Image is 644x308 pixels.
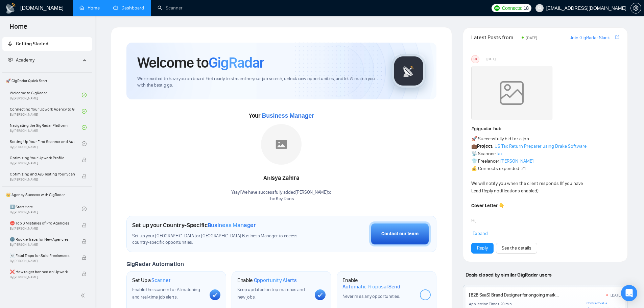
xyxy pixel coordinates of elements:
span: ❌ How to get banned on Upwork [10,268,75,275]
span: ⛔ Top 3 Mistakes of Pro Agencies [10,220,75,227]
div: Yaay! We have successfully added [PERSON_NAME] to [231,189,332,202]
span: Automatic Proposal Send [342,283,400,290]
span: fund-projection-screen [8,57,13,62]
span: Optimizing Your Upwork Profile [10,155,75,161]
p: The Key Dons . [231,196,332,202]
button: setting [630,3,641,14]
span: GigRadar Automation [126,260,184,268]
span: GigRadar [209,53,264,72]
strong: Cover Letter 👇 [471,203,504,209]
div: Application Time [469,301,497,307]
img: upwork-logo.png [494,5,500,11]
span: check-circle [82,93,87,97]
span: check-circle [82,207,87,211]
a: searchScanner [158,5,183,11]
span: 18 [524,4,529,12]
span: By [PERSON_NAME] [10,275,75,279]
span: 🚀 GigRadar Quick Start [3,74,91,88]
span: Opportunity Alerts [254,277,297,284]
span: lock [82,223,87,228]
a: US Tax Return Preparer using Drake Software [495,143,587,149]
span: By [PERSON_NAME] [10,243,75,247]
span: Connects: [502,4,522,12]
span: check-circle [82,125,87,130]
h1: Set Up a [132,277,170,284]
a: Welcome to GigRadarBy[PERSON_NAME] [10,88,82,102]
a: export [615,34,619,41]
img: placeholder.png [261,124,302,165]
span: [DATE] [486,56,496,62]
h1: Set up your Country-Specific [132,221,256,229]
span: user [537,6,542,10]
span: lock [82,158,87,162]
a: [PERSON_NAME] [500,158,533,164]
span: Latest Posts from the GigRadar Community [471,33,520,42]
span: export [615,34,619,40]
div: 20 min [500,301,512,307]
span: We're excited to have you on board. Get ready to streamline your job search, unlock new opportuni... [137,76,381,89]
span: check-circle [82,141,87,146]
h1: # gigradar-hub [471,125,619,133]
img: gigradar-logo.png [392,54,426,88]
span: double-left [80,292,87,299]
span: Academy [16,57,34,63]
span: Home [4,22,33,36]
span: lock [82,271,87,276]
a: Reply [477,244,488,252]
a: Join GigRadar Slack Community [570,34,614,42]
span: Your [249,112,314,119]
img: logo [5,3,16,14]
li: Getting Started [2,37,92,51]
a: Tax [496,151,503,157]
span: Business Manager [262,112,314,119]
a: See the details [502,244,531,252]
strong: Project: [477,143,494,149]
span: 🌚 Rookie Traps for New Agencies [10,236,75,243]
button: Reply [471,243,494,254]
span: Business Manager [208,221,256,229]
span: Getting Started [16,41,48,47]
button: Contact our team [369,221,431,246]
h1: Enable [237,277,297,284]
span: By [PERSON_NAME] [10,227,75,231]
span: setting [631,5,641,11]
span: 👑 Agency Success with GigRadar [3,188,91,202]
div: Contract Value [587,301,622,305]
div: [DATE] [611,292,622,298]
span: lock [82,239,87,244]
div: Anisya Zahira [231,172,332,184]
span: By [PERSON_NAME] [10,259,75,263]
div: US [472,55,479,63]
span: ☠️ Fatal Traps for Solo Freelancers [10,252,75,259]
span: Never miss any opportunities. [342,293,400,299]
span: Enable the scanner for AI matching and real-time job alerts. [132,287,200,300]
a: [B2B SaaS] Brand Designer for ongoing marketing tasks [469,292,576,298]
a: dashboardDashboard [113,5,144,11]
span: Deals closed by similar GigRadar users [463,269,554,281]
button: See the details [496,243,537,254]
a: Connecting Your Upwork Agency to GigRadarBy[PERSON_NAME] [10,104,82,119]
img: weqQh+iSagEgQAAAABJRU5ErkJggg== [471,66,552,120]
span: Expand [473,231,488,236]
span: Set up your [GEOGRAPHIC_DATA] or [GEOGRAPHIC_DATA] Business Manager to access country-specific op... [132,233,311,246]
span: lock [82,174,87,179]
div: Open Intercom Messenger [621,285,637,301]
span: lock [82,255,87,260]
span: check-circle [82,109,87,114]
h1: Enable [342,277,414,290]
span: By [PERSON_NAME] [10,161,75,165]
a: setting [630,5,641,11]
a: Setting Up Your First Scanner and Auto-BidderBy[PERSON_NAME] [10,136,82,151]
span: rocket [8,41,13,46]
span: Scanner [151,277,170,284]
a: 1️⃣ Start HereBy[PERSON_NAME] [10,202,82,216]
a: homeHome [79,5,100,11]
span: Academy [8,57,34,63]
span: Keep updated on top matches and new jobs. [237,287,305,300]
span: [DATE] [526,35,537,40]
h1: Welcome to [137,53,264,72]
span: By [PERSON_NAME] [10,177,75,182]
div: Contact our team [381,230,419,238]
a: Navigating the GigRadar PlatformBy[PERSON_NAME] [10,120,82,135]
span: Optimizing and A/B Testing Your Scanner for Better Results [10,171,75,177]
